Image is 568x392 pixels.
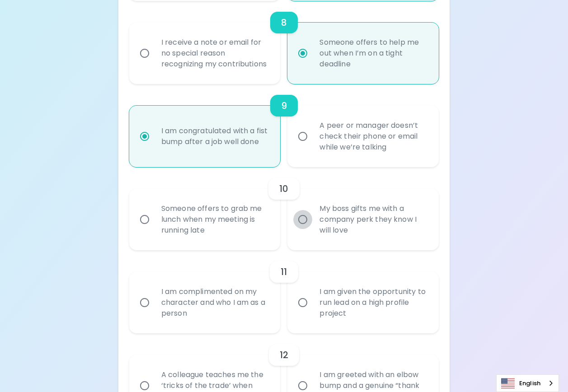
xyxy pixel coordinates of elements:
[496,374,559,392] div: Language
[497,375,559,392] a: English
[496,374,559,392] aside: Language selected: English
[129,250,439,333] div: choice-group-check
[154,26,276,80] div: I receive a note or email for no special reason recognizing my contributions
[281,15,287,30] h6: 8
[312,26,434,80] div: Someone offers to help me out when I’m on a tight deadline
[312,192,434,247] div: My boss gifts me with a company perk they know I will love
[281,98,287,113] h6: 9
[154,192,276,247] div: Someone offers to grab me lunch when my meeting is running late
[129,84,439,167] div: choice-group-check
[154,115,276,158] div: I am congratulated with a fist bump after a job well done
[279,182,288,196] h6: 10
[154,275,276,330] div: I am complimented on my character and who I am as a person
[312,275,434,330] div: I am given the opportunity to run lead on a high profile project
[312,109,434,163] div: A peer or manager doesn’t check their phone or email while we’re talking
[129,1,439,84] div: choice-group-check
[280,348,288,362] h6: 12
[281,265,287,279] h6: 11
[129,167,439,250] div: choice-group-check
